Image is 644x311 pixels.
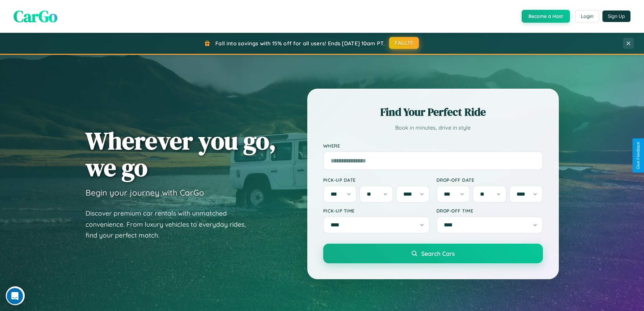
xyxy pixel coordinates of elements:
label: Pick-up Date [323,177,430,183]
span: CarGo [14,5,57,27]
h1: Wherever you go, we go [86,127,276,181]
button: Sign Up [602,10,630,22]
span: Search Cars [421,250,455,257]
h2: Find Your Perfect Ride [323,105,543,119]
label: Drop-off Time [436,208,543,214]
button: Search Cars [323,244,543,263]
p: Book in minutes, drive in style [323,123,543,133]
iframe: Intercom live chat discovery launcher [6,286,25,305]
h3: Begin your journey with CarGo [86,187,204,198]
button: Become a Host [522,10,570,23]
label: Pick-up Time [323,208,430,214]
p: Discover premium car rentals with unmatched convenience. From luxury vehicles to everyday rides, ... [86,208,255,241]
label: Where [323,143,543,149]
div: Give Feedback [636,142,641,169]
button: Login [575,10,599,22]
div: Open Intercom Messenger [3,3,126,21]
iframe: Intercom live chat [7,288,23,304]
label: Drop-off Date [436,177,543,183]
span: Fall into savings with 15% off for all users! Ends [DATE] 10am PT. [215,40,385,47]
button: FALL15 [389,37,419,49]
